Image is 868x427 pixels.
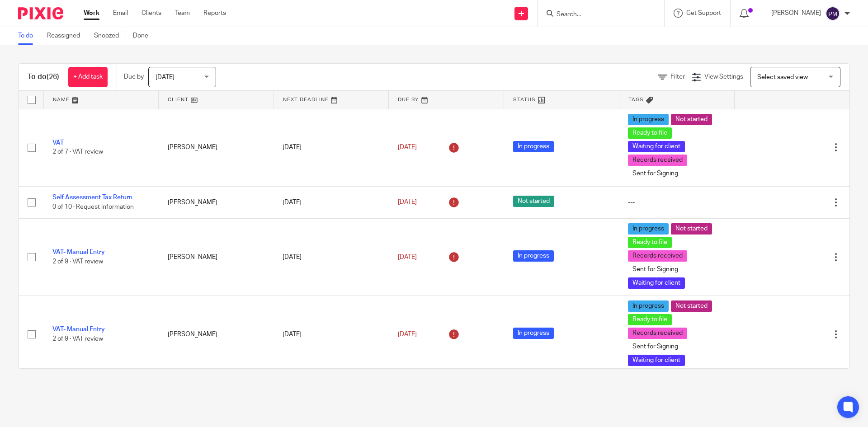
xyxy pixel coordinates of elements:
a: VAT- Manual Entry [52,326,105,333]
td: [PERSON_NAME] [159,186,274,218]
span: In progress [628,223,669,235]
a: Snoozed [94,27,126,45]
p: [PERSON_NAME] [771,9,821,18]
span: In progress [628,300,669,312]
span: [DATE] [398,331,417,338]
span: Tags [628,97,644,102]
a: Reassigned [47,27,87,45]
a: Work [84,9,99,18]
span: Sent for Signing [628,341,683,352]
a: Clients [142,9,161,18]
span: Waiting for client [628,355,685,366]
span: In progress [513,250,554,262]
a: Done [133,27,155,45]
span: Get Support [686,10,721,16]
span: [DATE] [156,74,175,80]
span: [DATE] [398,254,417,260]
span: Not started [671,223,712,235]
span: Not started [671,114,712,125]
span: View Settings [704,74,743,80]
a: VAT- Manual Entry [52,249,105,255]
td: [DATE] [274,296,389,373]
span: [DATE] [398,199,417,206]
a: Self Assessment Tax Return [52,194,132,201]
span: Ready to file [628,127,672,139]
span: Records received [628,328,687,339]
span: Waiting for client [628,141,685,152]
span: Ready to file [628,237,672,248]
span: Waiting for client [628,277,685,289]
td: [PERSON_NAME] [159,218,274,296]
a: + Add task [68,67,108,87]
td: [DATE] [274,218,389,296]
span: 2 of 9 · VAT review [52,258,103,265]
span: In progress [513,141,554,152]
span: Records received [628,155,687,166]
a: VAT [52,140,64,146]
span: Records received [628,250,687,262]
span: Sent for Signing [628,264,683,275]
h1: To do [28,72,59,82]
a: Email [113,9,128,18]
span: 2 of 7 · VAT review [52,149,103,155]
span: Not started [513,196,554,207]
td: [DATE] [274,109,389,186]
span: Filter [670,74,685,80]
span: Sent for Signing [628,168,683,179]
span: Ready to file [628,314,672,325]
a: Reports [203,9,226,18]
span: Select saved view [757,74,808,80]
span: Not started [671,300,712,312]
p: Due by [124,72,144,81]
td: [DATE] [274,186,389,218]
span: In progress [628,114,669,125]
div: --- [628,198,725,207]
a: Team [175,9,190,18]
input: Search [556,11,637,19]
a: To do [18,27,40,45]
span: 2 of 9 · VAT review [52,336,103,342]
span: 0 of 10 · Request information [52,204,134,210]
span: (26) [47,73,59,80]
img: Pixie [18,7,63,19]
td: [PERSON_NAME] [159,109,274,186]
img: svg%3E [826,6,840,21]
span: [DATE] [398,144,417,150]
span: In progress [513,328,554,339]
td: [PERSON_NAME] [159,296,274,373]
